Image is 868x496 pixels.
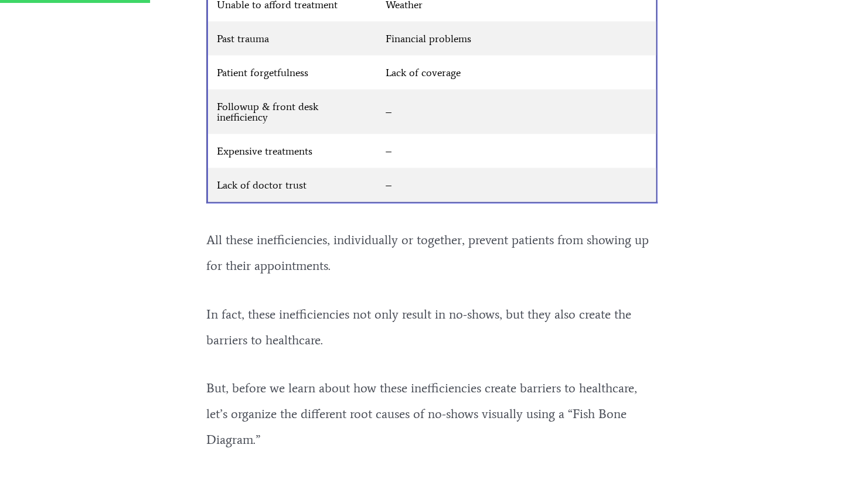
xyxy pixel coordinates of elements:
div: Lack of coverage [386,67,647,78]
div: Financial problems [386,33,647,44]
span: But, before we learn about how these inefficiencies create barriers to healthcare, let’s organize... [206,380,637,447]
div: Patient forgetfulness [217,67,369,78]
div: – [386,146,647,156]
p: All these inefficiencies, individually or together, prevent patients from showing up for their ap... [206,227,658,279]
div: – [386,180,647,190]
div: Expensive treatments [217,146,369,156]
div: – [386,107,647,117]
div: Past trauma [217,33,369,44]
div: Followup & front desk inefficiency [217,101,369,122]
span: In fact, these inefficiencies not only result in no-shows, but they also create the barriers to h... [206,306,631,348]
div: Lack of doctor trust [217,180,369,190]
